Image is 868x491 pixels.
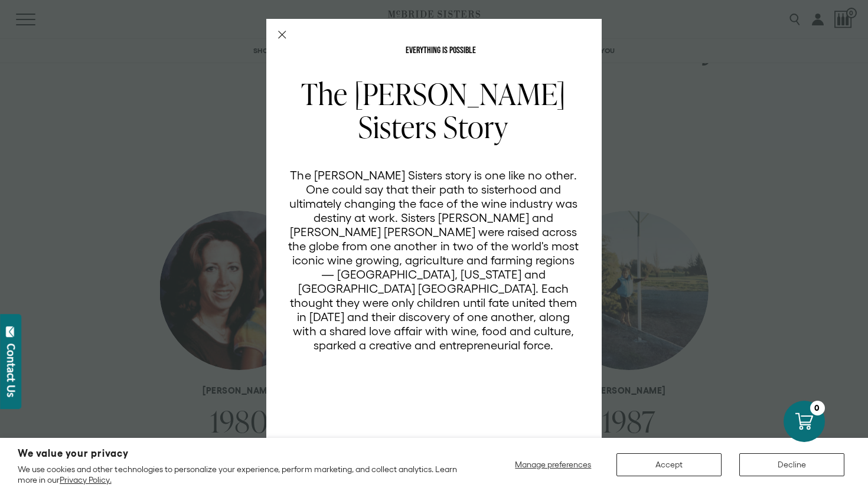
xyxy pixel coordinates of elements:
button: Manage preferences [508,453,599,476]
button: Decline [739,453,844,476]
div: Contact Us [5,343,17,397]
p: The [PERSON_NAME] Sisters story is one like no other. One could say that their path to sisterhood... [288,168,579,352]
p: We use cookies and other technologies to personalize your experience, perform marketing, and coll... [18,464,466,485]
h2: We value your privacy [18,449,466,459]
button: Close Modal [278,31,286,39]
h2: The [PERSON_NAME] Sisters Story [288,77,579,143]
p: EVERYTHING IS POSSIBLE [288,46,594,55]
button: Accept [616,453,722,476]
div: 0 [810,401,825,415]
span: Manage preferences [515,460,591,469]
a: Privacy Policy. [60,475,111,485]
